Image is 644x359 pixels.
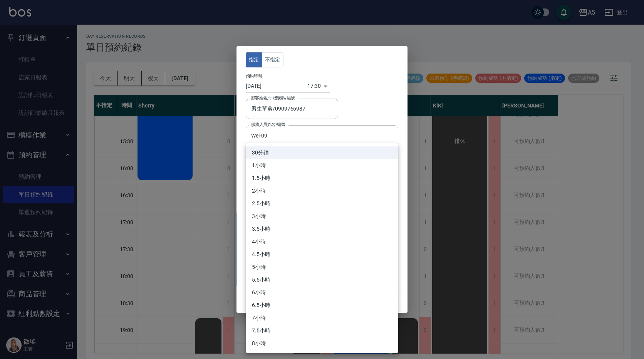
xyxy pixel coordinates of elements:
[246,185,398,197] li: 2小時
[246,261,398,273] li: 5小時
[246,223,398,235] li: 3.5小時
[246,299,398,312] li: 6.5小時
[246,248,398,261] li: 4.5小時
[246,159,398,172] li: 1小時
[246,197,398,210] li: 2.5小時
[246,172,398,185] li: 1.5小時
[246,286,398,299] li: 6小時
[246,146,398,159] li: 30分鐘
[246,312,398,324] li: 7小時
[246,324,398,337] li: 7.5小時
[246,235,398,248] li: 4小時
[246,210,398,223] li: 3小時
[246,337,398,350] li: 8小時
[246,273,398,286] li: 5.5小時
